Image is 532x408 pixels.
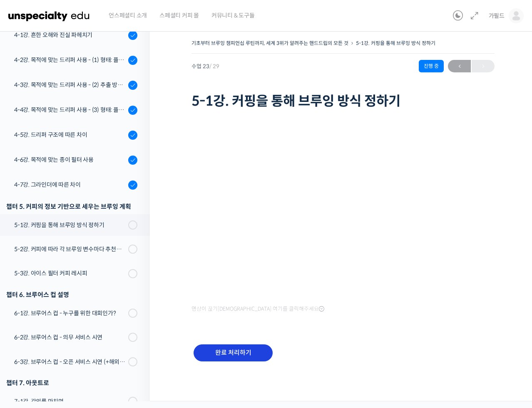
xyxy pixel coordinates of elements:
[14,130,126,139] div: 4-5강. 드리퍼 구조에 따른 차이
[14,155,126,164] div: 4-6강. 목적에 맞는 종이 필터 사용
[6,289,137,300] div: 챕터 6. 브루어스 컵 설명
[14,220,126,230] div: 5-1강. 커핑을 통해 브루잉 방식 정하기
[489,12,505,20] span: 가필드
[6,201,137,212] div: 챕터 5. 커피의 정보 기반으로 세우는 브루잉 계획
[209,63,219,70] span: / 29
[448,60,471,72] a: ←이전
[2,264,55,284] a: 홈
[14,357,126,366] div: 6-3강. 브루어스 컵 - 오픈 서비스 시연 (+해외에서 시연할 때 주의할 점)
[14,55,126,64] div: 4-2강. 목적에 맞는 드리퍼 사용 - (1) 형태: 플랫 베드, 코니컬
[14,269,126,278] div: 5-3강. 아이스 필터 커피 레시피
[14,245,126,254] div: 5-2강. 커피에 따라 각 브루잉 변수마다 추천하는 기준 값
[14,397,126,406] div: 7-1강. 강의를 마치며
[191,40,348,46] a: 기초부터 브루잉 챔피언십 루틴까지, 세계 3위가 알려주는 핸드드립의 모든 것
[14,105,126,114] div: 4-4강. 목적에 맞는 드리퍼 사용 - (3) 형태: 플라스틱, 유리, 세라믹, 메탈
[26,276,31,283] span: 홈
[356,40,435,46] a: 5-1강. 커핑을 통해 브루잉 방식 정하기
[14,309,126,318] div: 6-1강. 브루어스 컵 - 누구를 위한 대회인가?
[55,264,107,284] a: 대화
[76,277,86,283] span: 대화
[14,180,126,189] div: 4-7강. 그라인더에 따른 차이
[191,306,324,312] span: 영상이 끊기[DEMOGRAPHIC_DATA] 여기를 클릭해주세요
[194,344,273,361] input: 완료 처리하기
[14,30,126,40] div: 4-1강. 흔한 오해와 진실 파헤치기
[191,93,495,109] h1: 5-1강. 커핑을 통해 브루잉 방식 정하기
[14,333,126,342] div: 6-2강. 브루어스 컵 - 의무 서비스 시연
[419,60,444,72] div: 진행 중
[14,80,126,89] div: 4-3강. 목적에 맞는 드리퍼 사용 - (2) 추출 방식: 침출식, 투과식
[448,61,471,72] span: ←
[6,377,137,388] div: 챕터 7. 아웃트로
[191,64,219,69] span: 수업 23
[107,264,160,284] a: 설정
[129,276,139,283] span: 설정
